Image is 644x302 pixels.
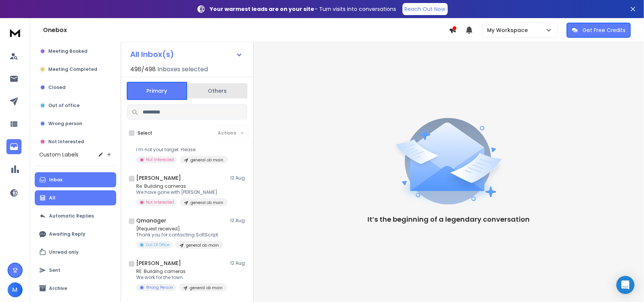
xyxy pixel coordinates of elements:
[48,84,66,90] p: Closed
[616,276,635,294] div: Open Intercom Messenger
[136,259,181,267] h1: [PERSON_NAME]
[136,183,227,189] p: Re: Building cameras
[35,190,116,205] button: All
[138,130,152,136] label: Select
[49,249,78,255] p: Unread only
[583,26,626,34] p: Get Free Credits
[35,44,116,59] button: Meeting Booked
[191,200,223,205] p: general ob main
[8,26,23,40] img: logo
[136,226,223,232] p: [Request received]
[487,26,531,34] p: My Workspace
[146,285,173,290] p: Wrong Person
[49,231,85,237] p: Awaiting Reply
[35,62,116,77] button: Meeting Completed
[124,47,249,62] button: All Inbox(s)
[39,151,78,158] h3: Custom Labels
[210,5,315,13] strong: Your warmest leads are on your site
[230,175,247,181] p: 12 Aug
[136,147,227,153] p: I’m not your target. Please
[49,177,62,183] p: Inbox
[49,285,67,291] p: Archive
[35,263,116,278] button: Sent
[35,116,116,131] button: Wrong person
[49,213,94,219] p: Automatic Replies
[230,218,247,224] p: 12 Aug
[191,157,223,163] p: general ob main
[35,281,116,296] button: Archive
[157,65,208,74] h3: Inboxes selected
[48,139,84,145] p: Not Interested
[136,232,223,238] p: Thank you for contacting SoftScript
[403,3,448,15] a: Reach Out Now
[48,121,82,127] p: Wrong person
[136,174,181,182] h1: [PERSON_NAME]
[48,48,88,54] p: Meeting Booked
[146,242,169,248] p: Out Of Office
[136,217,166,224] h1: Qmanager
[186,242,219,248] p: general ob main
[146,199,174,205] p: Not Interested
[8,282,23,297] button: M
[210,5,397,13] p: – Turn visits into conversations
[190,285,223,291] p: general ob main
[146,157,174,162] p: Not Interested
[48,66,97,72] p: Meeting Completed
[187,83,247,99] button: Others
[136,274,227,281] p: We work for the town
[49,195,55,201] p: All
[130,65,156,74] span: 498 / 498
[35,172,116,187] button: Inbox
[130,51,174,58] h1: All Inbox(s)
[35,208,116,224] button: Automatic Replies
[136,189,227,195] p: We have gone with [PERSON_NAME].
[567,23,631,38] button: Get Free Credits
[405,5,446,13] p: Reach Out Now
[35,98,116,113] button: Out of office
[35,245,116,260] button: Unread only
[49,267,60,273] p: Sent
[127,82,187,100] button: Primary
[136,268,227,274] p: RE: Building cameras
[368,214,530,225] p: It’s the beginning of a legendary conversation
[35,134,116,149] button: Not Interested
[230,260,247,266] p: 12 Aug
[48,103,80,109] p: Out of office
[43,26,449,35] h1: Onebox
[35,227,116,242] button: Awaiting Reply
[35,80,116,95] button: Closed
